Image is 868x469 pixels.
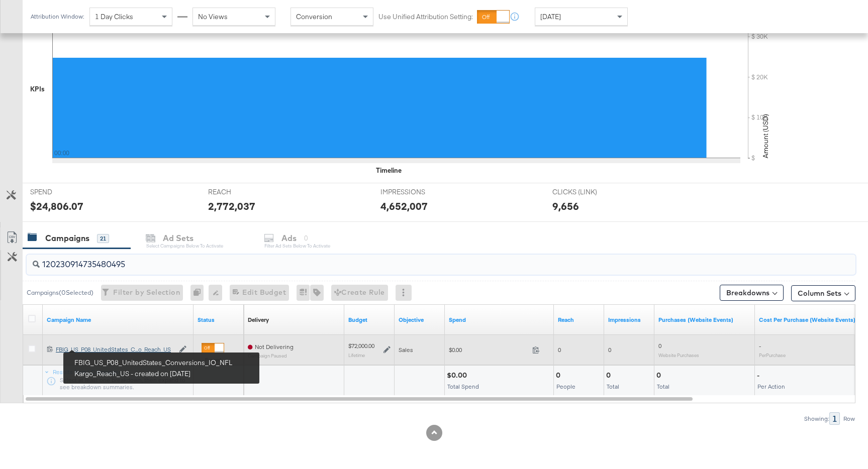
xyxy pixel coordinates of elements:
[829,412,840,425] div: 1
[558,346,561,354] span: 0
[657,383,669,390] span: Total
[804,415,829,422] div: Showing:
[556,371,563,380] div: 0
[348,342,374,350] div: $72,000.00
[556,383,575,390] span: People
[608,346,611,354] span: 0
[47,316,189,324] a: Your campaign name.
[449,346,528,354] span: $0.00
[608,316,650,324] a: The number of times your ad was served. On mobile apps an ad is counted as served the first time ...
[399,316,441,324] a: Your campaign's objective.
[761,114,770,158] text: Amount (USD)
[95,12,133,21] span: 1 Day Clicks
[348,352,365,358] sub: Lifetime
[607,383,619,390] span: Total
[540,12,561,21] span: [DATE]
[45,232,89,244] div: Campaigns
[552,199,579,213] div: 9,656
[208,199,255,213] div: 2,772,037
[348,316,391,324] a: The maximum amount you're willing to spend on your ads, on average each day or over the lifetime ...
[656,371,664,380] div: 0
[757,371,762,380] div: -
[56,345,174,354] div: FBIG_US_P08_UnitedStates_C...o_Reach_US
[255,343,294,350] span: Not Delivering
[30,13,84,20] div: Attribution Window:
[658,342,661,349] span: 0
[198,316,240,324] a: Shows the current state of your Ad Campaign.
[759,316,855,324] a: The average cost for each purchase tracked by your Custom Audience pixel on your website after pe...
[248,316,269,324] div: Delivery
[248,316,269,324] a: Reflects the ability of your Ad Campaign to achieve delivery based on ad states, schedule and bud...
[202,357,224,363] label: Paused
[552,187,628,197] span: CLICKS (LINK)
[376,166,402,175] div: Timeline
[190,285,209,301] div: 0
[380,187,456,197] span: IMPRESSIONS
[606,371,614,380] div: 0
[378,12,473,22] label: Use Unified Attribution Setting:
[447,371,470,380] div: $0.00
[198,12,228,21] span: No Views
[658,316,751,324] a: The number of times a purchase was made tracked by your Custom Audience pixel on your website aft...
[720,285,784,301] button: Breakdowns
[791,285,855,301] button: Column Sets
[658,352,699,358] sub: Website Purchases
[380,199,428,213] div: 4,652,007
[296,12,332,21] span: Conversion
[30,84,45,94] div: KPIs
[56,345,174,354] a: FBIG_US_P08_UnitedStates_C...o_Reach_US
[399,346,413,354] span: Sales
[757,383,785,390] span: Per Action
[30,187,106,197] span: SPEND
[30,199,83,213] div: $24,806.07
[843,415,855,422] div: Row
[447,383,479,390] span: Total Spend
[40,251,780,270] input: Search Campaigns by Name, ID or Objective
[759,352,786,358] sub: Per Purchase
[208,187,283,197] span: REACH
[759,342,761,349] span: -
[97,234,109,243] div: 21
[558,316,600,324] a: The number of people your ad was served to.
[27,288,93,297] div: Campaigns ( 0 Selected)
[248,353,294,359] sub: Campaign Paused
[449,316,550,324] a: The total amount spent to date.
